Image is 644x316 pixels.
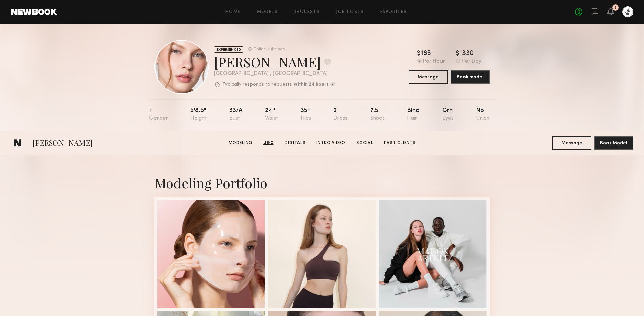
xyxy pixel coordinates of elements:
[552,136,591,150] button: Message
[253,47,285,52] div: Online < 1hr ago
[225,10,241,14] a: Home
[380,10,407,14] a: Favorites
[229,108,243,121] div: 33/a
[301,108,311,121] div: 35"
[265,108,278,121] div: 24"
[423,59,445,65] div: Per Hour
[421,50,431,57] div: 185
[214,46,243,53] div: EXPERIENCED
[333,108,348,121] div: 2
[476,108,490,121] div: No
[354,140,376,146] a: Social
[261,140,277,146] a: UGC
[282,140,308,146] a: Digitals
[442,108,454,121] div: Grn
[409,70,448,84] button: Message
[456,50,459,57] div: $
[154,174,490,192] div: Modeling Portfolio
[417,50,421,57] div: $
[594,136,633,150] button: Book Model
[294,10,320,14] a: Requests
[370,108,385,121] div: 7.5
[381,140,419,146] a: Past Clients
[149,108,168,121] div: F
[594,140,633,145] a: Book Model
[33,138,92,150] span: [PERSON_NAME]
[451,70,490,84] button: Book model
[407,108,420,121] div: Blnd
[214,71,335,77] div: [GEOGRAPHIC_DATA] , [GEOGRAPHIC_DATA]
[336,10,364,14] a: Job Posts
[614,6,617,10] div: 2
[214,53,335,71] div: [PERSON_NAME]
[226,140,255,146] a: Modeling
[462,59,481,65] div: Per Day
[190,108,207,121] div: 5'8.5"
[294,82,329,87] b: within 24 hours
[459,50,474,57] div: 1330
[222,82,292,87] p: Typically responds to requests
[314,140,348,146] a: Intro Video
[257,10,278,14] a: Models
